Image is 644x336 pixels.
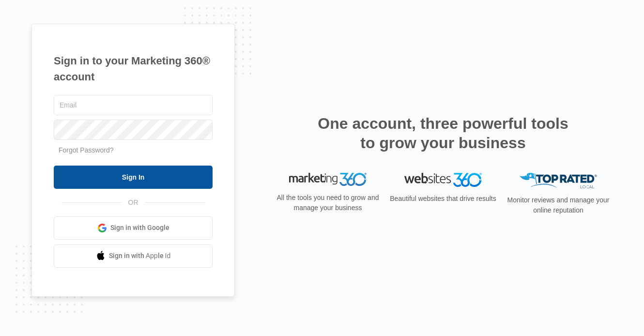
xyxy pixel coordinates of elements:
img: Top Rated Local [520,173,597,189]
span: Sign in with Apple Id [109,251,171,261]
input: Sign In [54,166,213,189]
img: Websites 360 [404,173,482,187]
a: Forgot Password? [59,146,114,154]
h1: Sign in to your Marketing 360® account [54,53,213,85]
p: All the tools you need to grow and manage your business [274,193,382,213]
span: OR [122,198,145,208]
img: Marketing 360 [289,173,367,186]
a: Sign in with Apple Id [54,244,213,268]
span: Sign in with Google [110,223,169,233]
input: Email [54,95,213,115]
p: Monitor reviews and manage your online reputation [504,195,613,215]
a: Sign in with Google [54,216,213,240]
p: Beautiful websites that drive results [389,194,497,204]
h2: One account, three powerful tools to grow your business [315,114,571,153]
